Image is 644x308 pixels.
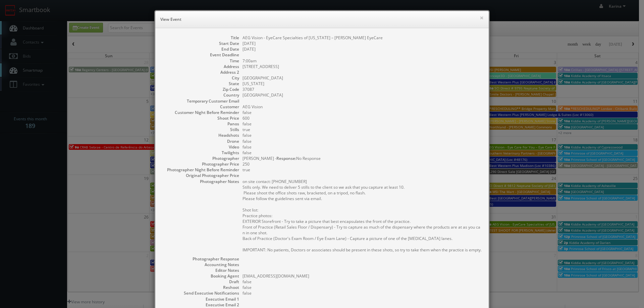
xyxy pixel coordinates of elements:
[162,273,239,279] dt: Booking Agent
[243,64,482,69] dd: [STREET_ADDRESS]
[162,121,239,127] dt: Panos
[162,46,239,52] dt: End Date
[162,81,239,86] dt: State
[162,127,239,132] dt: Stills
[162,290,239,296] dt: Send Executive Notifications
[243,110,482,115] dd: false
[243,41,482,46] dd: [DATE]
[162,58,239,64] dt: Time
[243,144,482,150] dd: false
[162,179,239,184] dt: Photographer Notes
[276,156,296,161] b: Response:
[162,150,239,156] dt: Twilights
[162,167,239,173] dt: Photographer Night Before Reminder
[162,132,239,138] dt: Headshots
[162,98,239,104] dt: Temporary Customer Email
[243,167,482,173] dd: true
[162,86,239,92] dt: Zip Code
[162,302,239,308] dt: Executive Email 2
[162,35,239,41] dt: Title
[162,279,239,285] dt: Draft
[243,81,482,86] dd: [US_STATE]
[243,273,482,279] dd: [EMAIL_ADDRESS][DOMAIN_NAME]
[243,104,482,110] dd: AEG Vision
[243,132,482,138] dd: false
[162,267,239,273] dt: Editor Notes
[162,285,239,290] dt: Reshoot
[480,15,484,20] button: ×
[243,115,482,121] dd: 600
[243,92,482,98] dd: [GEOGRAPHIC_DATA]
[162,104,239,110] dt: Customer
[162,92,239,98] dt: Country
[243,290,482,296] dd: false
[243,179,482,253] pre: on site contact: [PHONE_NUMBER] Stills only. We need to deliver 5 stills to the client so we ask ...
[243,279,482,285] dd: false
[162,115,239,121] dt: Shoot Price
[243,127,482,132] dd: true
[243,121,482,127] dd: false
[162,161,239,167] dt: Photographer Price
[162,52,239,58] dt: Event Deadline
[162,110,239,115] dt: Customer Night Before Reminder
[162,69,239,75] dt: Address 2
[243,75,482,81] dd: [GEOGRAPHIC_DATA]
[162,156,239,161] dt: Photographer
[162,75,239,81] dt: City
[162,262,239,267] dt: Accounting Notes
[243,150,482,156] dd: false
[243,285,482,290] dd: false
[243,138,482,144] dd: false
[162,296,239,302] dt: Executive Email 1
[162,64,239,69] dt: Address
[162,256,239,262] dt: Photographer Response
[160,16,484,23] h6: View Event
[162,173,239,178] dt: Original Photographer Price
[243,86,482,92] dd: 37087
[162,144,239,150] dt: Video
[162,41,239,46] dt: Start Date
[243,161,482,167] dd: 250
[243,46,482,52] dd: [DATE]
[243,156,482,161] dd: [PERSON_NAME] - No Response
[243,35,482,41] dd: AEG Vision - EyeCare Specialties of [US_STATE] – [PERSON_NAME] EyeCare
[243,58,482,64] dd: 7:00am
[162,138,239,144] dt: Drone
